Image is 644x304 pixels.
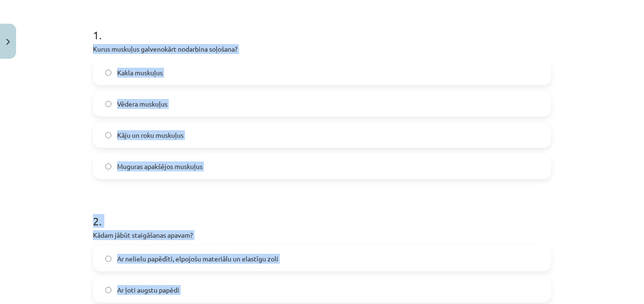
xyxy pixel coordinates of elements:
[105,256,111,262] input: Ar nelielu papēdīti, elpojošu materiālu un elastīgu zoli
[105,163,111,170] input: Muguras apakšējos muskuļus
[117,130,184,140] span: Kāju un roku muskuļus
[93,198,551,227] h1: 2 .
[6,39,10,45] img: icon-close-lesson-0947bae3869378f0d4975bcd49f059093ad1ed9edebbc8119c70593378902aed.svg
[105,287,111,293] input: Ar ļoti augstu papēdi
[105,132,111,138] input: Kāju un roku muskuļus
[117,161,202,171] span: Muguras apakšējos muskuļus
[105,70,111,76] input: Kakla muskuļus
[117,99,167,109] span: Vēdera muskuļus
[105,101,111,107] input: Vēdera muskuļus
[93,12,551,41] h1: 1 .
[117,68,163,78] span: Kakla muskuļus
[117,285,179,295] span: Ar ļoti augstu papēdi
[93,44,551,54] p: Kurus muskuļus galvenokārt nodarbina soļošana?
[93,230,551,240] p: Kādam jābūt staigāšanas apavam?
[117,254,278,264] span: Ar nelielu papēdīti, elpojošu materiālu un elastīgu zoli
